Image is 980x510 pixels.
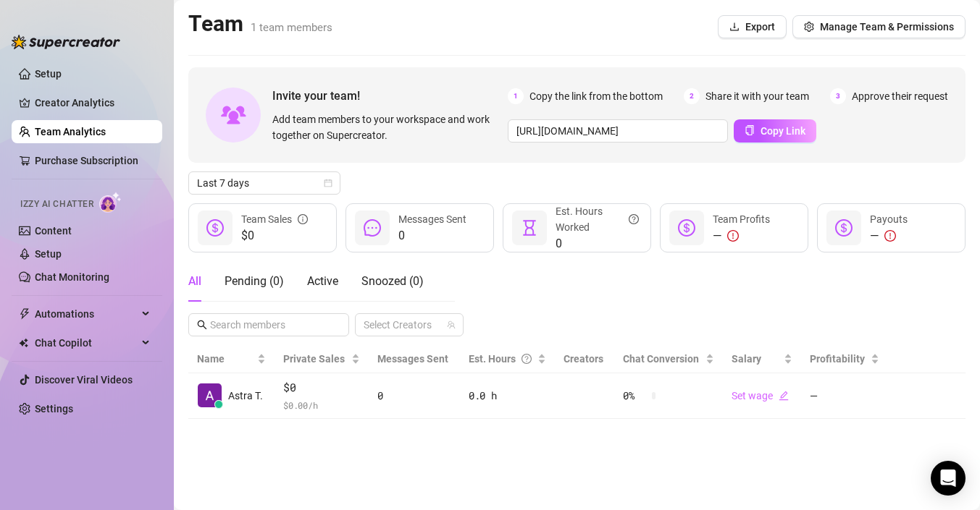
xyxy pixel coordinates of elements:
[804,22,814,32] span: setting
[684,88,700,104] span: 2
[556,203,639,235] div: Est. Hours Worked
[713,213,770,225] span: Team Profits
[35,331,138,354] span: Chat Copilot
[377,353,448,365] span: Messages Sent
[555,345,614,373] th: Creators
[20,197,93,211] span: Izzy AI Chatter
[241,211,308,227] div: Team Sales
[623,353,699,365] span: Chat Conversion
[734,119,816,143] button: Copy Link
[705,88,809,104] span: Share it with your team
[792,15,966,38] button: Manage Team & Permissions
[364,219,381,237] span: message
[35,91,151,114] a: Creator Analytics
[35,403,73,415] a: Settings
[629,203,639,235] span: question-circle
[307,274,338,288] span: Active
[718,15,787,38] button: Export
[197,172,332,194] span: Last 7 days
[521,219,538,237] span: hourglass
[810,353,865,365] span: Profitability
[870,227,908,245] div: —
[830,88,846,104] span: 3
[99,192,122,213] img: AI Chatter
[779,391,789,401] span: edit
[35,248,62,260] a: Setup
[529,88,663,104] span: Copy the link from the bottom
[197,351,254,367] span: Name
[745,21,775,33] span: Export
[188,345,275,373] th: Name
[283,353,345,365] span: Private Sales
[727,230,739,242] span: exclamation-circle
[678,219,695,237] span: dollar-circle
[361,274,424,288] span: Snoozed ( 0 )
[35,225,72,237] a: Content
[228,388,263,404] span: Astra T.
[745,125,755,135] span: copy
[35,302,138,326] span: Automations
[870,213,908,225] span: Payouts
[469,351,535,367] div: Est. Hours
[206,219,224,237] span: dollar-circle
[251,21,332,34] span: 1 team members
[283,398,359,412] span: $ 0.00 /h
[820,21,954,33] span: Manage Team & Permissions
[713,227,770,245] div: —
[522,351,532,367] span: question-circle
[398,213,466,225] span: Messages Sent
[283,379,359,396] span: $0
[732,353,761,365] span: Salary
[884,230,896,242] span: exclamation-circle
[298,211,308,227] span: info-circle
[931,461,966,496] div: Open Intercom Messenger
[469,388,547,404] div: 0.0 h
[272,87,508,105] span: Invite your team!
[272,111,502,143] span: Add team members to your workspace and work together on Supercreator.
[210,317,329,333] input: Search members
[556,235,639,252] span: 0
[225,273,284,290] div: Pending ( 0 )
[801,373,888,419] td: —
[197,320,207,330] span: search
[188,273,201,290] div: All
[12,35,120,49] img: logo-BBDzfeDw.svg
[35,149,151,172] a: Purchase Subscription
[729,22,740,32] span: download
[241,227,308,245] span: $0
[35,68,62,80] a: Setup
[398,227,466,245] span: 0
[732,390,789,401] a: Set wageedit
[324,179,332,187] span: calendar
[447,320,456,329] span: team
[761,125,805,137] span: Copy Link
[623,388,646,404] span: 0 %
[35,271,109,283] a: Chat Monitoring
[35,374,133,386] a: Discover Viral Videos
[508,88,524,104] span: 1
[19,308,30,320] span: thunderbolt
[188,10,332,38] h2: Team
[35,126,106,137] a: Team Analytics
[198,383,222,407] img: Astra Talent
[377,388,451,404] div: 0
[835,219,853,237] span: dollar-circle
[19,338,28,348] img: Chat Copilot
[852,88,948,104] span: Approve their request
